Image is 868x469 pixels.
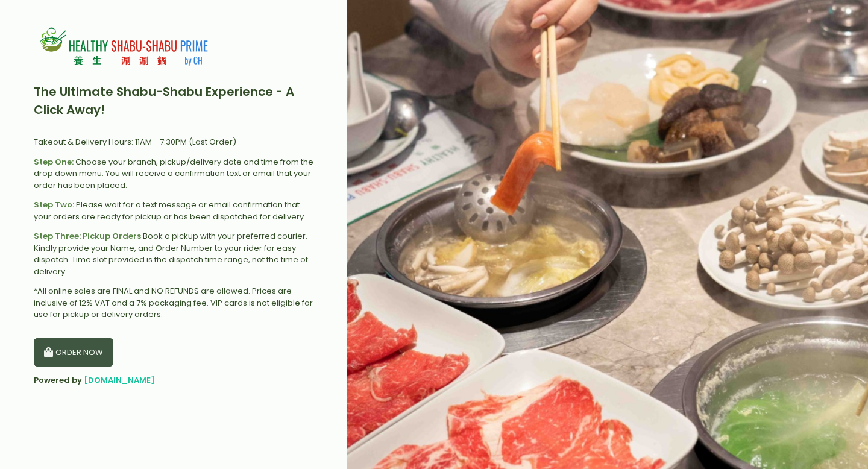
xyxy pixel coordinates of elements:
div: Powered by [34,374,313,386]
div: Choose your branch, pickup/delivery date and time from the drop down menu. You will receive a con... [34,156,313,192]
b: Step One: [34,156,74,168]
button: ORDER NOW [34,338,113,367]
b: Step Two: [34,199,74,210]
div: Book a pickup with your preferred courier. Kindly provide your Name, and Order Number to your rid... [34,230,313,277]
div: *All online sales are FINAL and NO REFUNDS are allowed. Prices are inclusive of 12% VAT and a 7% ... [34,285,313,321]
img: Healthy Shabu Shabu [34,18,215,73]
div: Takeout & Delivery Hours: 11AM - 7:30PM (Last Order) [34,136,313,148]
a: [DOMAIN_NAME] [84,374,155,386]
b: Step Three: Pickup Orders [34,230,141,242]
div: Please wait for a text message or email confirmation that your orders are ready for pickup or has... [34,199,313,222]
div: The Ultimate Shabu-Shabu Experience - A Click Away! [34,73,313,129]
